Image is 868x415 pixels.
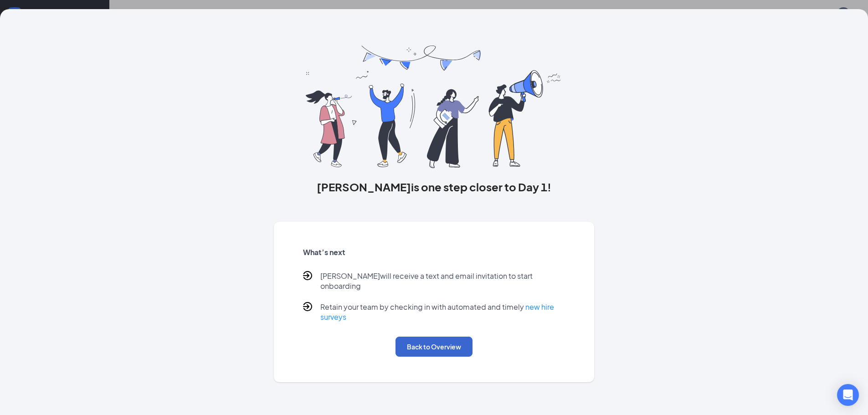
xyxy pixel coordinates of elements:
[320,302,565,322] p: Retain your team by checking in with automated and timely
[306,46,562,168] img: you are all set
[320,302,554,322] a: new hire surveys
[837,384,859,406] div: Open Intercom Messenger
[274,179,595,195] h3: [PERSON_NAME] is one step closer to Day 1!
[320,271,565,291] p: [PERSON_NAME] will receive a text and email invitation to start onboarding
[395,337,473,357] button: Back to Overview
[303,247,565,257] h5: What’s next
